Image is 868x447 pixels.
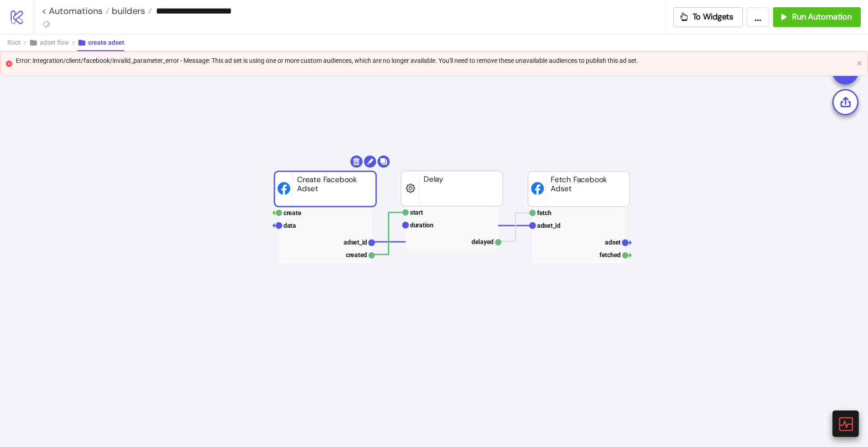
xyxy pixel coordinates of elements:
span: adset flow [40,39,69,46]
text: adset_id [344,239,367,246]
a: < Automations [42,6,109,15]
button: To Widgets [673,7,743,27]
text: start [410,209,423,216]
button: adset flow [29,34,77,51]
button: create adset [77,34,124,51]
span: Root [7,39,21,46]
span: close [857,61,862,66]
button: close [857,61,862,66]
a: builders [109,6,152,15]
div: Error: integration/client/facebook/invalid_parameter_error - Message: This ad set is using one or... [16,56,853,66]
text: fetch [537,209,552,216]
span: close-circle [6,61,12,67]
text: duration [410,221,434,229]
button: ... [746,7,769,27]
span: builders [109,5,145,17]
span: create adset [88,39,124,46]
span: To Widgets [693,12,734,22]
button: Run Automation [773,7,861,27]
text: create [283,209,302,216]
span: Run Automation [792,12,852,22]
text: data [283,222,296,229]
button: Root [7,34,29,51]
text: adset_id [537,222,561,229]
text: adset [605,239,621,246]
